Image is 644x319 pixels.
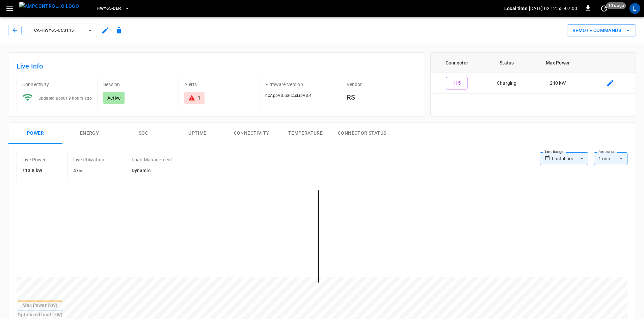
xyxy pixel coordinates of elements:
span: 10 s ago [606,2,626,9]
button: Energy [62,123,116,144]
p: Live Power [22,156,46,163]
p: Load Management [132,156,172,163]
div: profile-icon [629,3,640,14]
button: Temperature [278,123,332,144]
div: remote commands options [567,24,636,37]
button: Connector Status [332,123,392,144]
td: 240 kW [531,73,585,94]
p: Live Utilization [73,156,104,163]
td: Charging [483,73,531,94]
button: Power [8,123,62,144]
span: ca-hwy65-ccs115 [34,27,84,34]
h6: Live Info [17,61,417,72]
label: Time Range [544,149,563,155]
p: Vendor [347,81,417,88]
th: Status [483,53,531,73]
p: Local time [504,5,528,12]
h6: 113.8 kW [22,167,46,175]
button: Connectivity [224,123,278,144]
button: Uptime [170,123,224,144]
p: Firmware Version [265,81,335,88]
div: Last 4 hrs [552,152,588,165]
button: ca-hwy65-ccs115 [30,24,97,37]
p: Connectivity [22,81,92,88]
table: connector table [431,53,636,94]
span: updated about 9 hours ago [38,96,92,101]
p: Active [107,95,120,101]
label: Resolution [598,149,615,155]
div: 1 min [594,152,627,165]
h6: Dynamic [132,167,172,175]
button: HWY65-DER [94,2,132,15]
p: Session [103,81,173,88]
button: set refresh interval [599,3,610,14]
div: 1 [198,95,200,101]
button: 115 [446,77,467,89]
h6: 47% [73,167,104,175]
button: Remote Commands [567,24,636,37]
span: hxAppV3.53-ccsLibV3.4 [265,93,312,98]
th: Connector [431,53,483,73]
img: ampcontrol.io logo [19,2,79,10]
p: Alerts [184,81,254,88]
h6: RS [347,92,417,103]
span: HWY65-DER [97,5,121,12]
p: [DATE] 02:12:55 -07:00 [529,5,577,12]
th: Max Power [531,53,585,73]
button: SOC [116,123,170,144]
